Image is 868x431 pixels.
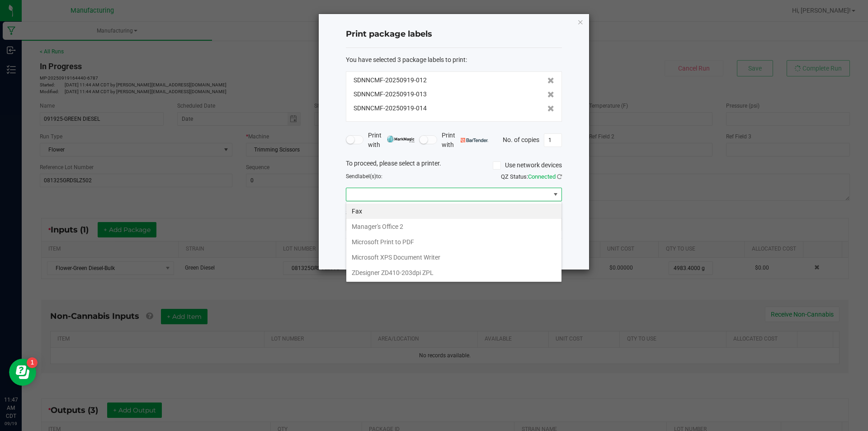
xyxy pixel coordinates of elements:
[346,219,561,234] li: Manager's Office 2
[339,208,569,218] div: Select a label template.
[346,56,466,63] span: You have selected 3 package labels to print
[368,131,415,150] span: Print with
[442,131,488,150] span: Print with
[346,250,561,265] li: Microsoft XPS Document Writer
[9,359,36,386] iframe: Resource center
[493,161,562,170] label: Use network devices
[346,265,561,280] li: ZDesigner ZD410-203dpi ZPL
[27,357,38,368] iframe: Resource center unread badge
[354,76,427,85] span: SDNNCMF-20250919-012
[346,204,561,219] li: Fax
[461,138,488,142] img: bartender.png
[354,90,427,99] span: SDNNCMF-20250919-013
[354,104,427,113] span: SDNNCMF-20250919-014
[358,173,376,180] span: label(s)
[339,159,569,172] div: To proceed, please select a printer.
[346,55,562,65] div: :
[501,173,562,180] span: QZ Status:
[346,173,382,180] span: Send to:
[387,136,415,142] img: mark_magic_cybra.png
[503,136,539,143] span: No. of copies
[346,28,562,40] h4: Print package labels
[528,173,556,180] span: Connected
[346,234,561,250] li: Microsoft Print to PDF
